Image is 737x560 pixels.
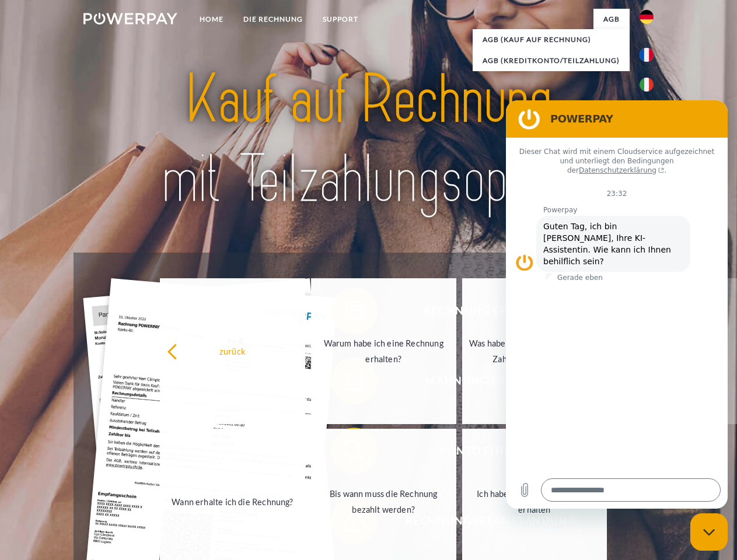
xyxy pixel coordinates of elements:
[313,9,368,30] a: SUPPORT
[462,278,607,424] a: Was habe ich noch offen, ist meine Zahlung eingegangen?
[640,10,654,24] img: de
[640,48,654,62] img: fr
[167,494,298,509] div: Wann erhalte ich die Rechnung?
[111,56,626,223] img: title-powerpay_de.svg
[473,29,630,50] a: AGB (Kauf auf Rechnung)
[190,9,233,30] a: Home
[469,486,600,517] div: Ich habe nur eine Teillieferung erhalten
[318,335,449,367] div: Warum habe ich eine Rechnung erhalten?
[593,9,630,30] a: agb
[640,78,654,92] img: it
[690,513,728,551] iframe: Schaltfläche zum Öffnen des Messaging-Fensters; Konversation läuft
[233,9,313,30] a: DIE RECHNUNG
[83,13,177,24] img: logo-powerpay-white.svg
[469,335,600,367] div: Was habe ich noch offen, ist meine Zahlung eingegangen?
[318,486,449,517] div: Bis wann muss die Rechnung bezahlt werden?
[167,343,298,359] div: zurück
[473,50,630,71] a: AGB (Kreditkonto/Teilzahlung)
[506,100,728,509] iframe: Messaging-Fenster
